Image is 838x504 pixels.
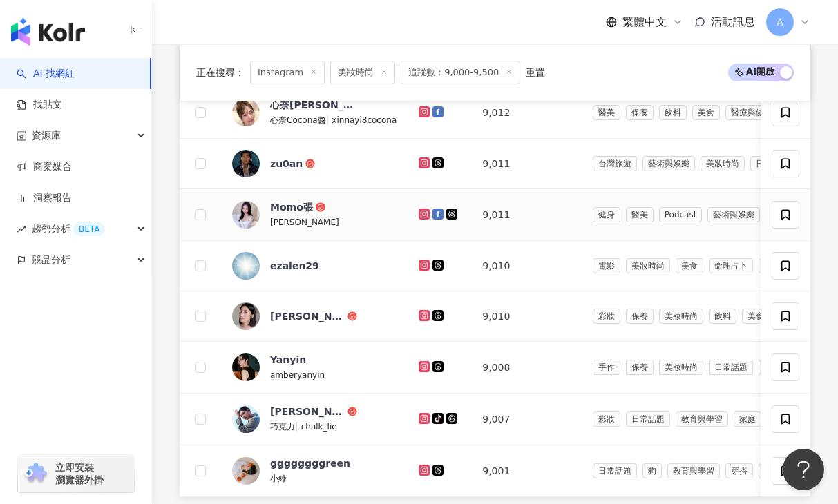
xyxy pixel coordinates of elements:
[232,201,260,229] img: KOL Avatar
[326,114,332,125] span: |
[701,156,745,171] span: 美妝時尚
[232,150,260,177] img: KOL Avatar
[471,189,581,241] td: 9,011
[471,241,581,291] td: 9,010
[471,342,581,394] td: 9,008
[759,463,786,478] span: 運動
[659,105,687,120] span: 飲料
[250,61,325,84] span: Instagram
[626,411,670,427] span: 日常話題
[232,99,260,126] img: KOL Avatar
[471,87,581,139] td: 9,012
[642,463,662,478] span: 狗
[270,115,326,125] span: 心奈Cocona醬
[759,258,786,273] span: 穿搭
[32,244,70,275] span: 競品分析
[777,14,783,30] span: A
[232,353,397,382] a: KOL AvatarYanyinamberyanyin
[270,157,303,171] div: zu0an
[626,309,654,324] span: 保養
[471,394,581,445] td: 9,007
[232,252,397,280] a: KOL Avatarezalen29
[232,405,397,434] a: KOL Avatar[PERSON_NAME]巧克力|chalk_lie
[626,207,654,222] span: 醫美
[709,309,736,324] span: 飲料
[232,353,260,381] img: KOL Avatar
[593,463,637,478] span: 日常話題
[11,18,85,46] img: logo
[709,360,753,375] span: 日常話題
[332,115,397,125] span: xinnayi8cocona
[750,156,794,171] span: 日常話題
[526,67,545,78] div: 重置
[725,463,753,478] span: 穿搭
[17,160,72,174] a: 商案媒合
[32,213,105,244] span: 趨勢分析
[18,455,134,492] a: chrome extension立即安裝 瀏覽器外掛
[742,309,770,324] span: 美食
[734,411,761,427] span: 家庭
[593,360,620,375] span: 手作
[626,360,654,375] span: 保養
[270,353,306,367] div: Yanyin
[232,98,397,127] a: KOL Avatar心奈[PERSON_NAME]心奈Cocona醬|xinnayi8cocona
[270,217,339,227] span: [PERSON_NAME]
[471,291,581,342] td: 9,010
[17,191,72,205] a: 洞察報告
[301,422,337,432] span: chalk_lie
[593,309,620,324] span: 彩妝
[270,98,360,112] div: 心奈[PERSON_NAME]
[759,360,786,375] span: 美髮
[17,67,75,81] a: searchAI 找網紅
[593,207,620,222] span: 健身
[659,360,703,375] span: 美妝時尚
[401,61,520,84] span: 追蹤數：9,000-9,500
[593,105,620,120] span: 醫美
[232,302,260,330] img: KOL Avatar
[707,207,760,222] span: 藝術與娛樂
[725,105,778,120] span: 醫療與健康
[232,252,260,280] img: KOL Avatar
[232,405,260,433] img: KOL Avatar
[667,463,720,478] span: 教育與學習
[270,405,345,418] div: [PERSON_NAME]
[17,224,26,234] span: rise
[17,98,62,112] a: 找貼文
[626,105,654,120] span: 保養
[642,156,695,171] span: 藝術與娛樂
[622,14,667,30] span: 繁體中文
[232,200,397,229] a: KOL AvatarMomo張[PERSON_NAME]
[692,105,720,120] span: 美食
[471,445,581,497] td: 9,001
[626,258,670,273] span: 美妝時尚
[270,474,287,483] span: 小綠
[330,61,395,84] span: 美妝時尚
[676,258,703,273] span: 美食
[32,120,61,151] span: 資源庫
[232,150,397,177] a: KOL Avatarzu0an
[295,420,301,432] span: |
[270,422,295,432] span: 巧克力
[593,258,620,273] span: 電影
[232,302,397,330] a: KOL Avatar[PERSON_NAME][PERSON_NAME]
[22,463,49,485] img: chrome extension
[471,139,581,189] td: 9,011
[709,258,753,273] span: 命理占卜
[270,259,319,273] div: ezalen29
[73,222,105,236] div: BETA
[232,456,397,485] a: KOL Avatarggggggggreen小綠
[593,411,620,427] span: 彩妝
[232,457,260,485] img: KOL Avatar
[783,449,824,490] iframe: Help Scout Beacon - Open
[659,309,703,324] span: 美妝時尚
[659,207,703,222] span: Podcast
[711,15,755,28] span: 活動訊息
[676,411,728,427] span: 教育與學習
[593,156,637,171] span: 台灣旅遊
[55,461,104,486] span: 立即安裝 瀏覽器外掛
[270,309,345,323] div: [PERSON_NAME][PERSON_NAME]
[196,67,245,78] span: 正在搜尋 ：
[270,370,325,380] span: amberyanyin
[270,456,350,470] div: ggggggggreen
[270,200,313,214] div: Momo張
